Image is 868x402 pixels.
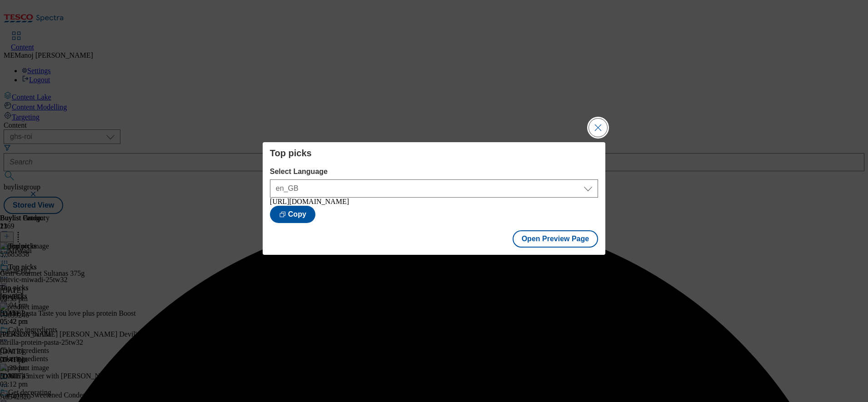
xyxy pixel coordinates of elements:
button: Close Modal [589,119,607,137]
div: [URL][DOMAIN_NAME] [270,198,598,206]
h4: Top picks [270,148,598,159]
button: Copy [270,206,315,223]
button: Open Preview Page [513,230,599,248]
label: Select Language [270,168,598,176]
div: Modal [263,142,605,255]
